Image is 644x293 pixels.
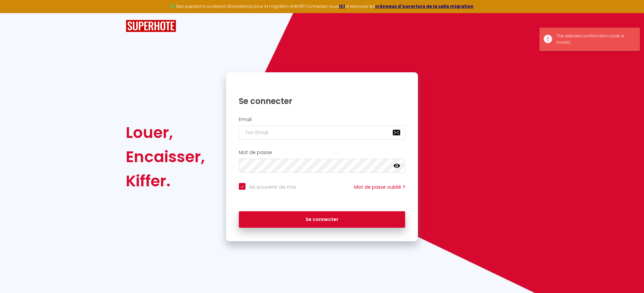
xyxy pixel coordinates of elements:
[126,120,205,145] div: Louer,
[239,125,405,140] input: Ton Email
[556,33,633,46] div: The selected confirmation code is invalid.
[126,20,176,32] img: SuperHote logo
[126,145,205,169] div: Encaisser,
[354,184,405,190] a: Mot de passe oublié ?
[239,150,405,155] h2: Mot de passe
[239,211,405,228] button: Se connecter
[339,3,345,9] a: ICI
[239,117,405,122] h2: Email
[126,169,205,193] div: Kiffer.
[375,3,474,9] a: créneaux d'ouverture de la salle migration
[239,96,405,106] h1: Se connecter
